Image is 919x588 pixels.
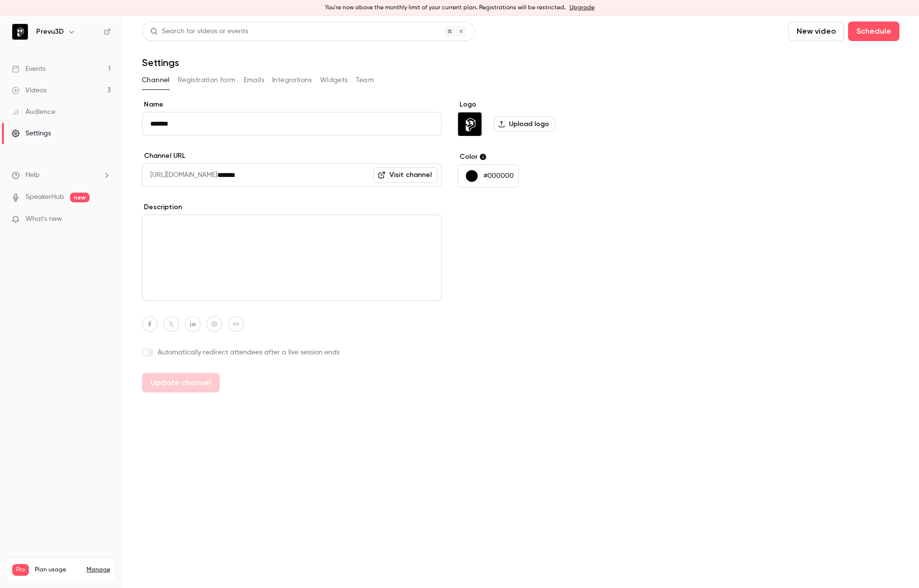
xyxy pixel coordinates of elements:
div: Settings [12,129,51,138]
img: Prevu3D [458,112,482,136]
button: Emails [244,72,264,88]
button: Widgets [320,72,348,88]
label: Upload logo [494,116,555,132]
span: Plan usage [35,566,81,574]
label: Channel URL [142,151,442,161]
label: Color [458,152,608,162]
div: Videos [12,86,46,95]
span: Help [25,170,40,180]
label: Automatically redirect attendees after a live session ends [142,348,442,357]
label: Logo [458,100,608,109]
a: SpeakerHub [25,192,64,202]
iframe: Noticeable Trigger [99,215,111,224]
button: #000000 [458,164,519,188]
span: new [70,193,90,202]
div: Search for videos or events [150,26,248,37]
label: Name [142,100,442,109]
section: Logo [458,100,608,136]
h6: Prevu3D [36,27,64,37]
a: Manage [87,566,110,574]
img: Prevu3D [12,24,28,40]
div: Events [12,64,46,74]
span: What's new [25,214,62,224]
button: Channel [142,72,170,88]
button: Team [356,72,374,88]
button: Registration form [178,72,236,88]
div: Audience [12,107,55,117]
span: [URL][DOMAIN_NAME] [142,163,217,187]
button: New video [788,22,844,41]
button: Schedule [848,22,899,41]
a: Visit channel [373,167,438,183]
label: Description [142,202,442,212]
p: #000000 [483,171,514,181]
li: help-dropdown-opener [12,170,111,180]
a: Upgrade [570,4,595,12]
span: Pro [12,564,29,576]
h1: Settings [142,57,179,68]
button: Integrations [272,72,312,88]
